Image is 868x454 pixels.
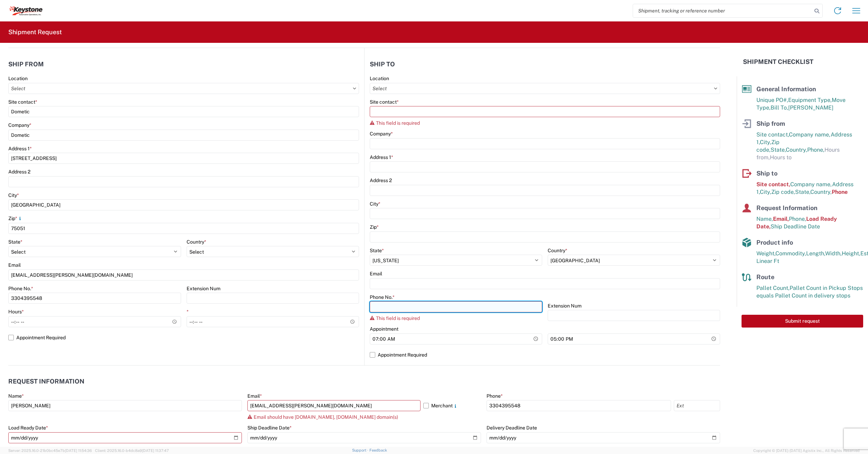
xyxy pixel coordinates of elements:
span: Commodity, [775,250,806,257]
label: State [8,239,22,245]
label: Address 1 [8,145,32,152]
span: Company name, [790,181,832,188]
input: Shipment, tracking or reference number [633,4,812,17]
label: Appointment Required [370,349,720,360]
span: Equipment Type, [788,97,832,103]
h2: Request Information [8,378,84,385]
label: Extension Num [548,303,582,309]
span: Date can't be in the past [15,446,67,452]
span: Email should have [DOMAIN_NAME], [DOMAIN_NAME] domain(s) [254,414,398,420]
span: General Information [756,85,816,93]
label: City [370,201,380,207]
label: Appointment Required [8,332,359,343]
label: Name [8,393,24,399]
span: State, [771,146,786,153]
span: Site contact, [756,131,789,138]
button: Submit request [742,315,863,328]
span: This field is required [376,120,420,126]
label: Delivery Deadline Date [487,425,537,431]
span: Pallet Count, [756,285,790,291]
span: Client: 2025.16.0-b4dc8a9 [95,448,169,453]
span: Width, [825,250,842,257]
span: Country, [786,146,807,153]
label: Address 1 [370,154,393,160]
span: Request Information [756,204,818,211]
label: Site contact [370,99,399,105]
label: Email [8,262,21,268]
label: Email [370,271,382,277]
label: Company [8,122,31,128]
span: Server: 2025.16.0-21b0bc45e7b [8,448,92,453]
span: [DATE] 11:37:47 [142,448,169,453]
label: Email [247,393,262,399]
label: Location [370,75,389,82]
label: Zip [370,224,379,230]
input: Ext [674,400,720,411]
span: Weight, [756,250,775,257]
label: Site contact [8,99,37,105]
span: Unique PO#, [756,97,788,103]
label: Address 2 [8,169,30,175]
a: Support [352,448,369,452]
label: Country [187,239,206,245]
h2: Ship from [8,61,44,68]
label: State [370,247,384,254]
span: Company name, [789,131,831,138]
h2: Shipment Request [8,28,62,36]
label: Country [548,247,567,254]
span: Site contact, [756,181,790,188]
span: Bill To, [771,104,788,111]
span: Name, [756,216,773,222]
span: Zip code, [771,189,795,195]
label: Location [8,75,28,82]
span: [DATE] 11:54:36 [65,448,92,453]
h2: Ship to [370,61,395,68]
span: Ship to [756,170,777,177]
span: Length, [806,250,825,257]
span: Pallet Count in Pickup Stops equals Pallet Count in delivery stops [756,285,863,299]
span: Phone, [789,216,806,222]
label: Extension Num [187,285,220,292]
input: Select [370,83,720,94]
h2: Shipment Checklist [743,58,813,66]
label: Phone No. [8,285,33,292]
label: Merchant [423,400,481,411]
label: City [8,192,19,198]
span: Phone, [807,146,824,153]
span: Ship from [756,120,785,127]
span: City, [760,139,771,145]
label: Load Ready Date [8,425,48,431]
label: Zip [8,215,23,221]
label: Phone [487,393,503,399]
span: Country, [810,189,832,195]
span: Phone [832,189,848,195]
label: Company [370,131,393,137]
label: Address 2 [370,177,392,183]
span: State, [795,189,810,195]
span: Product info [756,239,793,246]
label: Hours [8,309,24,315]
input: Select [8,83,359,94]
span: City, [760,189,771,195]
label: Appointment [370,326,398,332]
label: Ship Deadline Date [247,425,292,431]
span: Email, [773,216,789,222]
span: Route [756,273,774,281]
label: Phone No. [370,294,395,300]
span: Ship Deadline Date [771,223,820,230]
span: Copyright © [DATE]-[DATE] Agistix Inc., All Rights Reserved [753,447,860,454]
span: This field is required [376,315,420,321]
a: Feedback [369,448,387,452]
span: [PERSON_NAME] [788,104,833,111]
span: Hours to [770,154,792,161]
span: Height, [842,250,860,257]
